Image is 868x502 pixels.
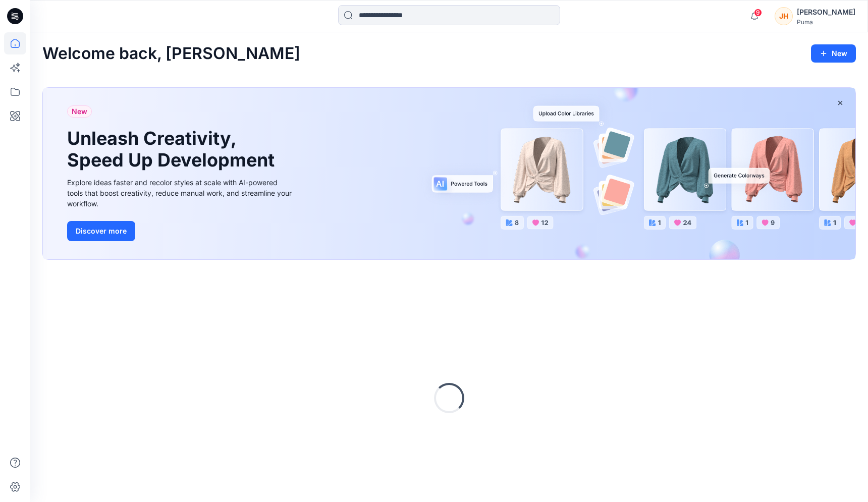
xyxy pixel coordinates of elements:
[67,177,294,209] div: Explore ideas faster and recolor styles at scale with AI-powered tools that boost creativity, red...
[67,128,279,171] h1: Unleash Creativity, Speed Up Development
[67,221,294,241] a: Discover more
[811,44,856,63] button: New
[72,105,87,118] span: New
[797,6,855,18] div: [PERSON_NAME]
[754,9,762,17] span: 9
[797,18,855,26] div: Puma
[775,7,793,25] div: JH
[67,221,135,241] button: Discover more
[42,44,300,63] h2: Welcome back, [PERSON_NAME]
